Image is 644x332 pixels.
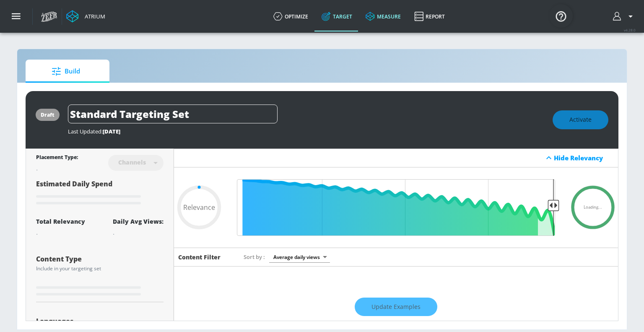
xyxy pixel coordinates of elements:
[244,253,265,261] span: Sort by
[36,256,164,262] div: Content Type
[233,179,559,236] input: Final Threshold
[183,204,215,211] span: Relevance
[41,111,55,118] div: draft
[269,251,330,263] div: Average daily views
[36,179,164,207] div: Estimated Daily Spend
[174,149,618,167] div: Hide Relevancy
[103,128,120,135] span: [DATE]
[359,1,408,31] a: measure
[267,1,315,31] a: optimize
[68,128,544,135] div: Last Updated:
[584,205,602,209] span: Loading...
[113,217,164,225] div: Daily Avg Views:
[549,4,573,28] button: Open Resource Center
[408,1,452,31] a: Report
[114,159,150,166] div: Channels
[36,179,112,188] span: Estimated Daily Spend
[36,217,85,225] div: Total Relevancy
[178,253,221,261] h6: Content Filter
[624,28,636,32] span: v 4.28.0
[34,61,98,81] span: Build
[554,154,613,162] div: Hide Relevancy
[36,318,164,324] div: Languages
[81,13,105,20] div: Atrium
[66,10,105,23] a: Atrium
[315,1,359,31] a: Target
[36,266,164,271] div: Include in your targeting set
[36,154,78,162] div: Placement Type:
